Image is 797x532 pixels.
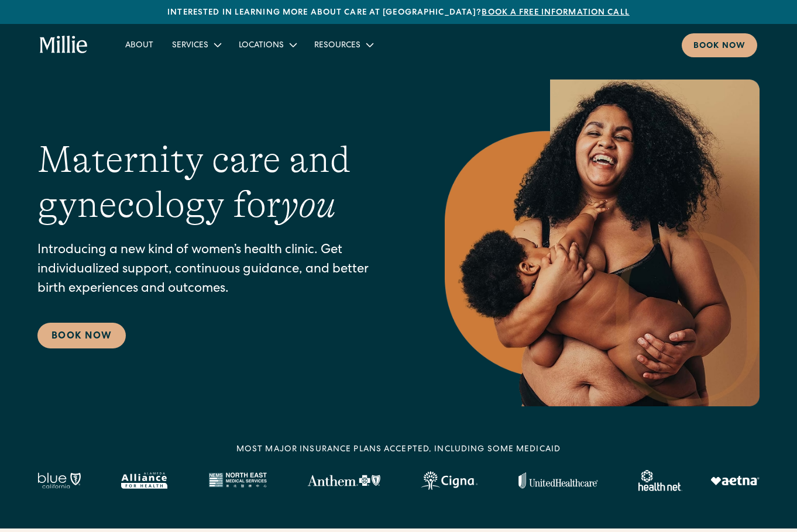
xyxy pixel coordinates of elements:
[163,35,229,54] div: Services
[172,40,208,52] div: Services
[305,35,382,54] div: Resources
[518,472,598,489] img: United Healthcare logo
[121,472,167,489] img: Alameda Alliance logo
[40,36,88,54] a: home
[208,472,267,489] img: North East Medical Services logo
[482,9,629,17] a: Book a free information call
[281,184,336,226] em: you
[638,470,682,491] img: Healthnet logo
[37,323,126,348] a: Book Now
[116,35,163,54] a: About
[37,137,398,227] h1: Maternity care and gynecology for
[37,241,398,299] p: Introducing a new kind of women’s health clinic. Get individualized support, continuous guidance,...
[236,444,561,456] div: MOST MAJOR INSURANCE PLANS ACCEPTED, INCLUDING some MEDICAID
[445,80,760,406] img: Smiling mother with her baby in arms, celebrating body positivity and the nurturing bond of postp...
[693,40,746,53] div: Book now
[239,40,284,52] div: Locations
[307,475,380,486] img: Anthem Logo
[710,476,760,485] img: Aetna logo
[421,471,477,490] img: Cigna logo
[314,40,360,52] div: Resources
[682,33,757,57] a: Book now
[229,35,305,54] div: Locations
[37,472,81,489] img: Blue California logo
